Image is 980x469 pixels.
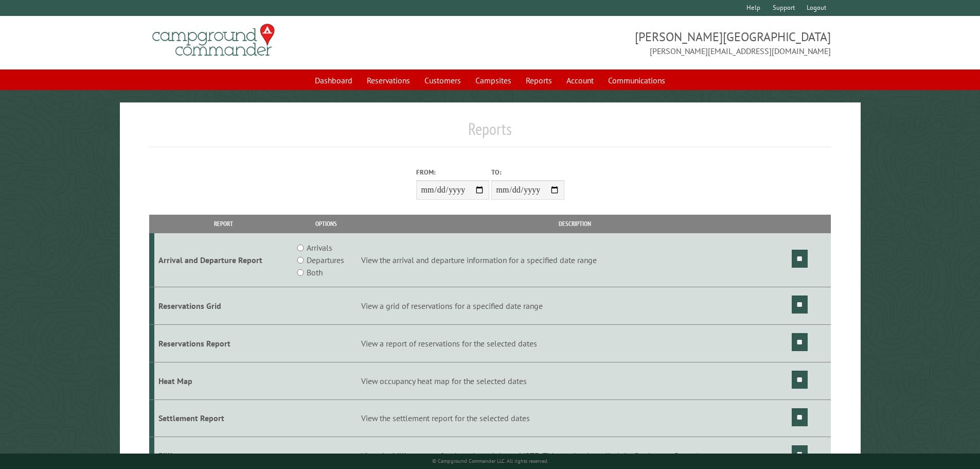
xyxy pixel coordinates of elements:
[154,233,293,287] td: Arrival and Departure Report
[469,71,518,90] a: Campsites
[360,399,790,437] td: View the settlement report for the selected dates
[360,324,790,362] td: View a report of reservations for the selected dates
[154,362,293,399] td: Heat Map
[491,167,564,177] label: To:
[602,71,671,90] a: Communications
[416,167,489,177] label: From:
[307,241,332,254] label: Arrivals
[292,215,359,233] th: Options
[154,399,293,437] td: Settlement Report
[360,362,790,399] td: View occupancy heat map for the selected dates
[560,71,600,90] a: Account
[360,233,790,287] td: View the arrival and departure information for a specified date range
[360,215,790,233] th: Description
[432,458,548,464] small: © Campground Commander LLC. All rights reserved.
[360,287,790,325] td: View a grid of reservations for a specified date range
[309,71,359,90] a: Dashboard
[154,215,293,233] th: Report
[490,28,831,57] span: [PERSON_NAME][GEOGRAPHIC_DATA] [PERSON_NAME][EMAIL_ADDRESS][DOMAIN_NAME]
[154,324,293,362] td: Reservations Report
[307,266,323,279] label: Both
[154,287,293,325] td: Reservations Grid
[149,119,831,147] h1: Reports
[307,254,344,266] label: Departures
[361,71,416,90] a: Reservations
[149,20,278,60] img: Campground Commander
[520,71,558,90] a: Reports
[418,71,467,90] a: Customers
